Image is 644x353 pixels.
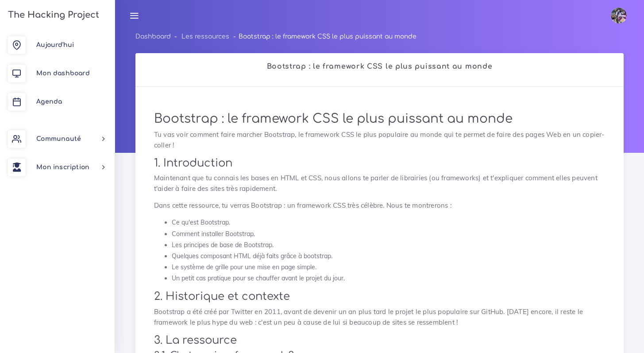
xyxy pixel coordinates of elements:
p: Bootstrap a été créé par Twitter en 2011, avant de devenir un an plus tard le projet le plus popu... [154,306,605,328]
a: Dashboard [135,33,171,40]
li: Un petit cas pratique pour se chauffer avant le projet du jour. [172,273,605,284]
li: Ce qu'est Bootstrap. [172,217,605,228]
h2: 3. La ressource [154,334,605,347]
li: Bootstrap : le framework CSS le plus puissant au monde [229,31,416,42]
li: Le système de grille pour une mise en page simple. [172,262,605,273]
span: Mon inscription [36,164,89,171]
h2: Bootstrap : le framework CSS le plus puissant au monde [145,62,614,71]
img: eg54bupqcshyolnhdacp.jpg [611,8,627,23]
li: Quelques composant HTML déjà faits grâce à bootstrap. [172,251,605,262]
span: Communauté [36,136,81,142]
p: Tu vas voir comment faire marcher Bootstrap, le framework CSS le plus populaire au monde qui te p... [154,129,605,151]
h2: 2. Historique et contexte [154,290,605,303]
span: Mon dashboard [36,70,90,77]
span: Agenda [36,98,62,105]
li: Comment installer Bootstrap. [172,229,605,240]
span: Aujourd'hui [36,42,74,48]
p: Dans cette ressource, tu verras Bootstrap : un framework CSS très célèbre. Nous te montrerons : [154,200,605,211]
h3: The Hacking Project [5,10,99,20]
a: Les ressources [181,33,229,40]
li: Les principes de base de Bootstrap. [172,240,605,251]
p: Maintenant que tu connais les bases en HTML et CSS, nous allons te parler de librairies (ou frame... [154,173,605,194]
h1: Bootstrap : le framework CSS le plus puissant au monde [154,112,605,127]
h2: 1. Introduction [154,157,605,170]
